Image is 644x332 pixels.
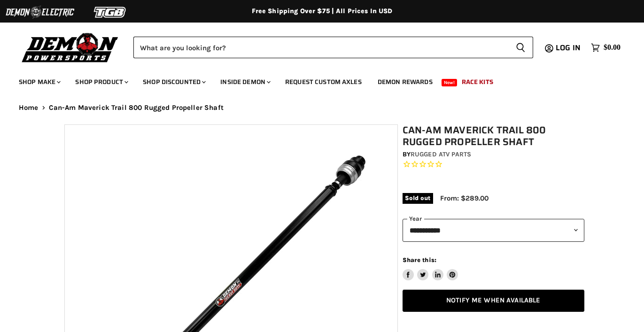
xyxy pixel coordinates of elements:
a: Shop Product [68,72,134,92]
a: Request Custom Axles [278,72,369,92]
img: Demon Powersports [19,31,122,64]
img: Demon Electric Logo 2 [5,3,75,21]
a: Inside Demon [213,72,276,92]
span: From: $289.00 [440,194,489,202]
h1: Can-Am Maverick Trail 800 Rugged Propeller Shaft [403,124,584,148]
span: Share this: [403,256,436,263]
a: Race Kits [455,72,500,92]
span: Log in [556,42,581,54]
span: Rated 0.0 out of 5 stars 0 reviews [403,160,584,170]
a: Shop Discounted [136,72,211,92]
a: Rugged ATV Parts [411,150,471,158]
select: year [403,219,584,242]
span: Sold out [403,193,433,203]
a: Home [19,104,39,112]
a: Demon Rewards [371,72,440,92]
span: Can-Am Maverick Trail 800 Rugged Propeller Shaft [49,104,224,112]
a: Shop Make [12,72,66,92]
span: New! [442,79,458,86]
img: TGB Logo 2 [75,3,146,21]
ul: Main menu [12,69,618,92]
div: by [403,149,584,160]
aside: Share this: [403,256,458,281]
a: Log in [551,44,586,52]
span: $0.00 [604,43,621,52]
a: Notify Me When Available [403,290,584,312]
a: $0.00 [586,41,625,54]
button: Search [508,37,533,58]
form: Product [133,37,533,58]
input: Search [133,37,508,58]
